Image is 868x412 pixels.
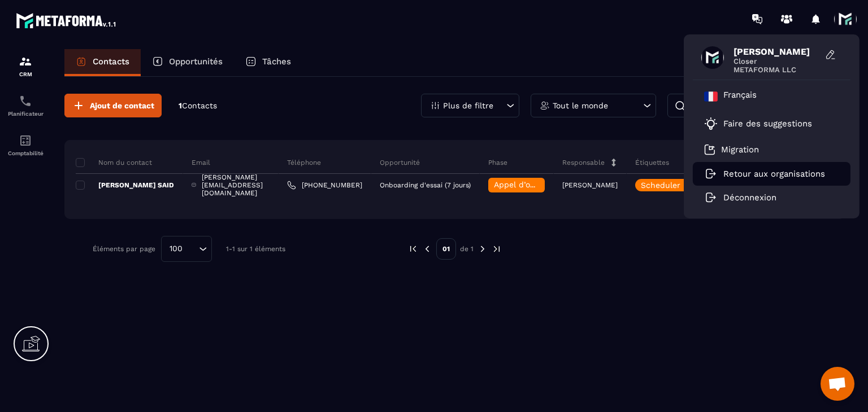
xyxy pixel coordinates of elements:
p: Retour aux organisations [723,169,825,179]
button: Ajout de contact [64,94,162,117]
p: Plus de filtre [443,102,493,109]
a: Retour aux organisations [704,169,825,179]
p: 1 [179,100,217,111]
p: [PERSON_NAME] [562,181,618,189]
p: Comptabilité [3,150,48,156]
p: Téléphone [287,158,321,167]
p: Opportunités [169,56,223,67]
p: 1-1 sur 1 éléments [226,245,285,253]
span: METAFORMA LLC [734,65,818,74]
span: Appel d’onboarding terminée [494,180,607,189]
a: Migration [704,144,759,155]
img: logo [16,10,118,30]
img: accountant [19,134,32,147]
p: Scheduler Onboarding (7jours D'essai) [641,181,789,189]
img: scheduler [19,94,32,108]
p: Éléments par page [93,245,155,253]
p: de 1 [460,244,474,253]
p: Tâches [262,56,291,67]
p: Déconnexion [723,192,776,203]
p: Phase [488,158,507,167]
img: prev [408,244,418,254]
p: Nom du contact [76,158,152,167]
p: Contacts [93,56,129,67]
img: next [478,244,488,254]
a: Opportunités [141,49,234,76]
p: Planificateur [3,111,48,117]
span: [PERSON_NAME] [734,46,818,57]
input: Search for option [186,243,196,255]
span: 100 [166,243,186,255]
a: Ouvrir le chat [821,367,854,401]
p: 01 [436,238,456,260]
a: Contacts [64,49,141,76]
span: Contacts [182,101,217,110]
p: Onboarding d'essai (7 jours) [380,181,471,189]
a: formationformationCRM [3,46,48,86]
p: Responsable [562,158,605,167]
img: formation [19,55,32,68]
span: Closer [734,57,818,65]
p: Français [723,90,757,103]
a: Faire des suggestions [704,117,825,130]
p: Étiquettes [635,158,669,167]
img: next [492,244,502,254]
p: [PERSON_NAME] SAID [76,181,174,190]
p: CRM [3,71,48,77]
img: prev [422,244,432,254]
p: Migration [721,144,759,155]
p: Tout le monde [553,102,608,109]
a: [PHONE_NUMBER] [287,181,362,190]
a: Tâches [234,49,302,76]
span: Ajout de contact [90,100,154,111]
p: Faire des suggestions [723,119,812,129]
div: Search for option [161,236,212,262]
p: Email [192,158,210,167]
a: schedulerschedulerPlanificateur [3,86,48,125]
p: Opportunité [380,158,420,167]
a: accountantaccountantComptabilité [3,125,48,165]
